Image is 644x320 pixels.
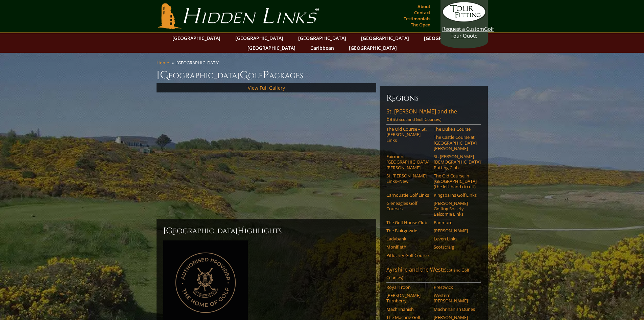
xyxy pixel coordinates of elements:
span: G [240,68,248,82]
a: Ladybank [386,236,429,241]
span: (Scotland Golf Courses) [386,267,469,280]
a: The Old Course – St. [PERSON_NAME] Links [386,126,429,143]
a: Monifieth [386,244,429,250]
a: View Full Gallery [248,85,285,91]
a: [GEOGRAPHIC_DATA] [232,33,287,43]
a: Pitlochry Golf Course [386,253,429,258]
a: Contact [412,8,432,17]
h2: [GEOGRAPHIC_DATA] ighlights [163,226,369,236]
a: Machrihanish Dunes [434,306,477,312]
a: Prestwick [434,284,477,290]
a: [GEOGRAPHIC_DATA] [295,33,350,43]
a: Home [157,60,169,66]
a: Scotscraig [434,244,477,250]
h6: Regions [386,93,481,104]
a: [PERSON_NAME] Golfing Society Balcomie Links [434,200,477,217]
a: The Golf House Club [386,220,429,225]
a: The Castle Course at [GEOGRAPHIC_DATA][PERSON_NAME] [434,134,477,151]
a: Carnoustie Golf Links [386,192,429,198]
span: P [263,68,269,82]
a: Ayrshire and the West(Scotland Golf Courses) [386,266,481,283]
a: Panmure [434,220,477,225]
a: Gleneagles Golf Courses [386,200,429,212]
a: Caribbean [307,43,337,53]
a: St. [PERSON_NAME] [DEMOGRAPHIC_DATA]’ Putting Club [434,154,477,170]
a: Testimonials [402,14,432,23]
a: Fairmont [GEOGRAPHIC_DATA][PERSON_NAME] [386,154,429,170]
a: [GEOGRAPHIC_DATA] [244,43,299,53]
li: [GEOGRAPHIC_DATA] [176,60,222,66]
a: Request a CustomGolf Tour Quote [442,2,486,39]
span: Request a Custom [442,25,484,32]
a: Leven Links [434,236,477,241]
a: Western [PERSON_NAME] [434,293,477,304]
a: [PERSON_NAME] Turnberry [386,293,429,304]
a: The Old Course in [GEOGRAPHIC_DATA] (the left-hand circuit) [434,173,477,190]
span: H [238,226,244,236]
a: [PERSON_NAME] [434,228,477,233]
a: Kingsbarns Golf Links [434,192,477,198]
a: St. [PERSON_NAME] and the East(Scotland Golf Courses) [386,108,481,125]
a: [GEOGRAPHIC_DATA] [421,33,475,43]
a: Royal Troon [386,284,429,290]
a: [GEOGRAPHIC_DATA] [358,33,412,43]
a: About [416,2,432,11]
a: St. [PERSON_NAME] Links–New [386,173,429,184]
a: [GEOGRAPHIC_DATA] [169,33,224,43]
a: [GEOGRAPHIC_DATA] [345,43,400,53]
h1: [GEOGRAPHIC_DATA] olf ackages [157,68,488,82]
a: The Blairgowrie [386,228,429,233]
a: Machrihanish [386,306,429,312]
a: The Duke’s Course [434,126,477,132]
a: The Open [409,20,432,29]
span: (Scotland Golf Courses) [397,116,442,122]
